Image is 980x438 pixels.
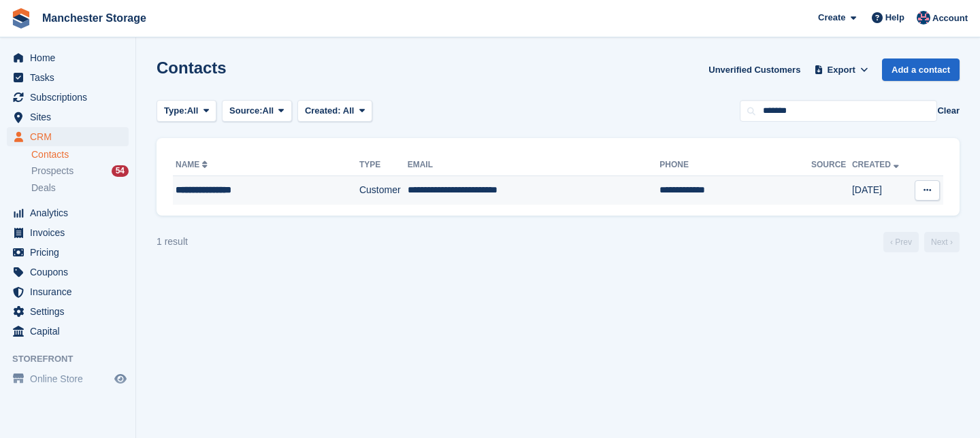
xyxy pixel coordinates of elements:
a: Created [852,160,902,169]
span: Coupons [30,263,112,282]
span: Subscriptions [30,88,112,107]
a: menu [7,282,129,301]
a: Next [924,232,960,252]
a: Manchester Storage [37,7,152,29]
span: Settings [30,302,112,321]
span: Storefront [12,352,135,366]
th: Source [811,154,852,176]
h1: Contacts [157,58,227,77]
div: 54 [112,165,129,177]
img: stora-icon-8386f47178a22dfd0bd8f6a31ec36ba5ce8667c1dd55bd0f319d3a0aa187defe.svg [11,8,31,29]
span: Export [828,63,855,77]
a: Previous [883,232,919,252]
span: Invoices [30,223,112,242]
button: Type: All [157,100,216,122]
a: menu [7,127,129,146]
span: Type: [164,104,187,118]
th: Phone [659,154,811,176]
span: Create [818,11,845,24]
a: Add a contact [882,58,960,81]
button: Clear [937,104,960,118]
span: Help [885,11,904,24]
button: Created: All [297,100,372,122]
span: Prospects [31,165,73,178]
a: menu [7,302,129,321]
a: Unverified Customers [703,58,806,81]
button: Source: All [222,100,292,122]
a: menu [7,223,129,242]
span: Deals [31,182,56,195]
a: Name [176,160,210,169]
span: Created: [305,105,341,116]
span: CRM [30,127,112,146]
div: 1 result [157,235,188,249]
span: Insurance [30,282,112,301]
td: Customer [359,176,408,205]
a: Contacts [31,148,129,161]
a: menu [7,263,129,282]
th: Email [408,154,660,176]
span: Home [30,48,112,67]
a: Prospects 54 [31,164,129,178]
a: menu [7,369,129,388]
a: menu [7,88,129,107]
span: All [343,105,355,116]
span: Source: [229,104,262,118]
a: Preview store [112,371,129,387]
a: menu [7,68,129,87]
a: menu [7,243,129,262]
a: menu [7,322,129,341]
span: Tasks [30,68,112,87]
button: Export [811,58,871,81]
span: Sites [30,107,112,127]
span: Analytics [30,203,112,222]
nav: Page [881,232,962,252]
span: Capital [30,322,112,341]
a: menu [7,107,129,127]
a: Deals [31,181,129,195]
span: Pricing [30,243,112,262]
a: menu [7,203,129,222]
td: [DATE] [852,176,910,205]
span: All [187,104,199,118]
th: Type [359,154,408,176]
a: menu [7,48,129,67]
span: Account [932,12,968,25]
span: All [263,104,274,118]
span: Online Store [30,369,112,388]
